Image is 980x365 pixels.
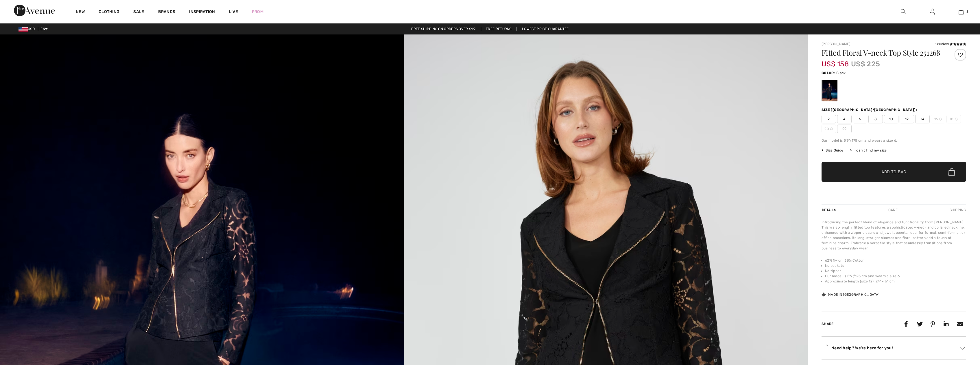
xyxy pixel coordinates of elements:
[822,292,880,297] div: Made in [GEOGRAPHIC_DATA]
[40,27,48,31] span: EN
[822,162,966,182] button: Add to Bag
[822,80,837,101] div: Black
[229,9,238,15] a: Live
[822,344,966,352] div: Need help? We're here for you!
[822,107,918,112] div: Size ([GEOGRAPHIC_DATA]/[GEOGRAPHIC_DATA]):
[822,71,835,75] span: Color:
[881,169,906,175] span: Add to Bag
[822,125,836,133] span: 20
[158,9,176,15] a: Brands
[948,168,955,176] img: Bag.svg
[883,205,903,215] div: Care
[959,8,964,15] img: My Bag
[822,54,849,68] span: US$ 158
[966,9,968,14] span: 3
[948,205,966,215] div: Shipping
[960,347,965,350] img: Arrow2.svg
[915,115,930,123] span: 14
[884,115,898,123] span: 10
[189,9,215,15] span: Inspiration
[930,8,935,15] img: My Info
[822,322,834,326] span: Share
[825,263,966,268] li: No pockets
[19,27,37,31] span: USD
[822,115,836,123] span: 2
[825,273,966,279] li: Our model is 5'9"/175 cm and wears a size 6.
[955,118,958,121] img: ring-m.svg
[19,27,28,32] img: US Dollar
[901,8,906,15] img: search the website
[935,41,966,47] div: 1 review
[76,9,85,15] a: New
[946,115,961,123] span: 18
[481,27,516,31] a: Free Returns
[853,115,867,123] span: 6
[830,127,833,130] img: ring-m.svg
[822,49,942,56] h1: Fitted Floral V-neck Top Style 251268
[825,258,966,263] li: 62% Nylon, 38% Cotton
[837,115,852,123] span: 4
[14,5,55,16] img: 1ère Avenue
[939,118,942,121] img: ring-m.svg
[822,205,838,215] div: Details
[947,8,975,15] a: 3
[925,8,939,15] a: Sign In
[850,148,887,153] div: I can't find my size
[822,138,966,143] div: Our model is 5'9"/175 cm and wears a size 6.
[837,125,852,133] span: 22
[99,9,119,15] a: Clothing
[252,9,263,15] a: Prom
[900,115,914,123] span: 12
[407,27,480,31] a: Free shipping on orders over $99
[822,220,966,251] div: Introducing the perfect blend of elegance and functionality from [PERSON_NAME]. This waist-length...
[133,9,144,15] a: Sale
[825,268,966,273] li: No zipper
[822,148,843,153] span: Size Guide
[825,279,966,284] li: Approximate length (size 12): 24" - 61 cm
[517,27,573,31] a: Lowest Price Guarantee
[822,42,850,46] a: [PERSON_NAME]
[836,71,846,75] span: Black
[851,59,880,69] span: US$ 225
[868,115,883,123] span: 8
[931,115,945,123] span: 16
